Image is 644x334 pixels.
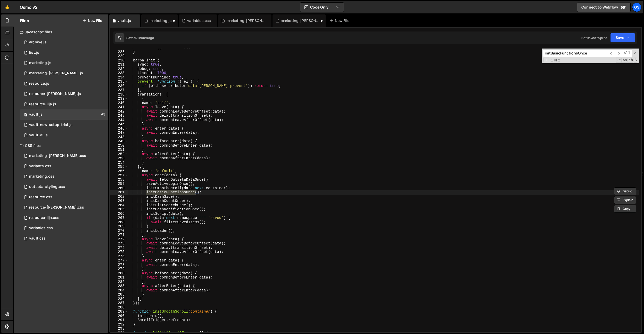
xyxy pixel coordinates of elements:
[110,186,128,190] div: 260
[110,101,128,105] div: 240
[29,102,56,107] div: resource-ilja.js
[24,113,27,117] span: 0
[110,212,128,216] div: 266
[110,169,128,173] div: 256
[20,78,108,89] div: 16596/46183.js
[110,131,128,135] div: 247
[110,203,128,208] div: 264
[110,267,128,271] div: 279
[29,195,52,200] div: resource.css
[29,71,83,76] div: marketing-[PERSON_NAME].js
[110,88,128,92] div: 237
[110,305,128,310] div: 288
[110,126,128,131] div: 246
[29,61,51,65] div: marketing.js
[20,58,108,68] div: 16596/45422.js
[110,314,128,318] div: 290
[29,205,84,210] div: resource-[PERSON_NAME].css
[14,27,108,37] div: Javascript files
[20,161,108,171] div: 16596/45511.css
[29,185,65,189] div: outseta-styling.css
[110,263,128,267] div: 278
[29,226,53,230] div: variables.css
[227,18,265,23] div: marketing-[PERSON_NAME].css
[110,118,128,122] div: 244
[330,18,351,23] div: New File
[581,36,607,40] div: Not saved to prod
[150,18,172,23] div: marketing.js
[110,58,128,63] div: 230
[281,18,319,23] div: marketing-[PERSON_NAME].js
[110,75,128,80] div: 234
[110,284,128,288] div: 283
[110,292,128,297] div: 285
[110,178,128,182] div: 258
[20,68,108,78] div: 16596/45424.js
[187,18,211,23] div: variables.css
[29,81,49,86] div: resource.js
[110,199,128,203] div: 263
[20,233,108,244] div: 16596/45153.css
[110,241,128,246] div: 273
[543,50,608,57] input: Search for
[29,50,39,55] div: list.js
[29,123,72,127] div: vault-new-setup-trial.js
[110,327,128,331] div: 293
[83,19,102,23] button: New File
[634,58,637,63] span: Search In Selection
[110,258,128,263] div: 277
[1,1,14,13] a: 🤙
[29,164,51,169] div: variants.css
[549,58,562,62] span: 1 of 2
[29,92,81,96] div: resource-[PERSON_NAME].js
[543,58,549,62] span: Toggle Replace mode
[20,18,29,23] h2: Files
[20,213,108,223] div: 16596/46198.css
[110,161,128,165] div: 254
[20,4,38,10] div: Osmo V2
[110,152,128,156] div: 252
[110,62,128,67] div: 231
[126,36,154,40] div: Saved
[628,58,633,63] span: Whole Word Search
[622,50,632,57] span: Alt-Enter
[118,18,131,23] div: vault.js
[29,216,59,220] div: resource-ilja.css
[20,47,108,58] div: 16596/45151.js
[110,254,128,259] div: 276
[136,36,154,40] div: 21 hours ago
[110,105,128,109] div: 241
[110,156,128,161] div: 253
[20,89,108,99] div: 16596/46194.js
[20,120,108,130] div: 16596/45152.js
[20,182,108,192] div: 16596/45156.css
[110,275,128,280] div: 281
[110,71,128,75] div: 233
[110,114,128,118] div: 243
[110,165,128,169] div: 255
[110,54,128,58] div: 229
[29,133,48,138] div: vault-v1.js
[20,109,108,120] div: 16596/45133.js
[110,173,128,178] div: 257
[110,233,128,237] div: 271
[110,148,128,152] div: 251
[622,58,628,63] span: CaseSensitive Search
[632,3,641,12] a: Os
[29,236,46,241] div: vault.css
[20,99,108,109] div: 16596/46195.js
[614,187,636,195] button: Debug
[20,223,108,233] div: 16596/45154.css
[110,195,128,199] div: 262
[110,190,128,195] div: 261
[110,109,128,114] div: 242
[110,182,128,186] div: 259
[20,151,108,161] div: 16596/46284.css
[300,3,344,12] button: Code Only
[608,50,615,57] span: ​
[110,250,128,254] div: 275
[110,97,128,101] div: 239
[110,280,128,284] div: 282
[110,50,128,54] div: 228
